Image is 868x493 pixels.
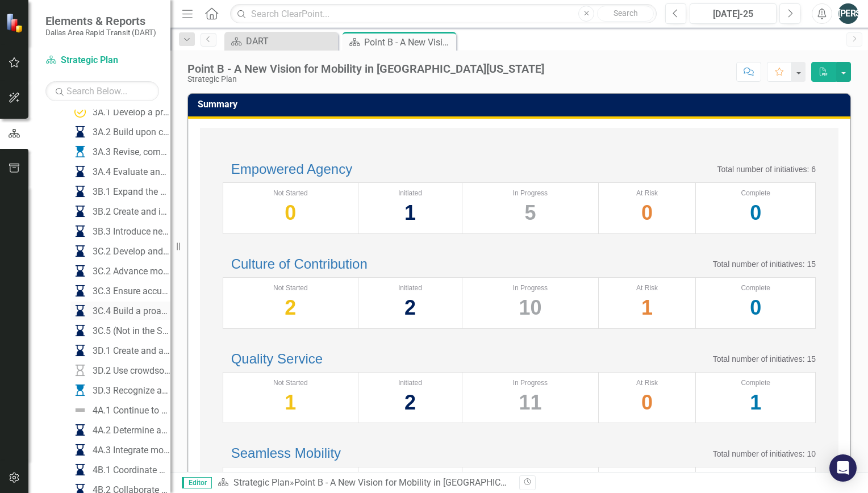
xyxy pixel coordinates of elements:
[73,224,87,238] img: In Progress
[702,388,809,417] div: 1
[73,403,87,417] img: Not Defined
[93,286,170,296] div: 3C.3 Ensure accurate inventories to avoid service disruptions
[93,147,170,157] div: 3A.3 Revise, communicate, and enforce the rider code of conduct to enhance public care of the system
[73,304,87,317] img: In Progress
[713,448,816,459] p: Total number of initiatives: 10
[73,204,87,218] img: In Progress
[604,283,690,293] div: At Risk
[93,406,170,416] div: 4A.1 Continue to advance service improvements informed by customer input and city priorities
[364,293,456,322] div: 2
[468,293,592,322] div: 10
[93,465,170,475] div: 4B.1 Coordinate with transit partners to enhance interface and connectivity
[364,189,456,198] div: Initiated
[93,207,170,217] div: 3B.2 Create and implement a program for external and internal groups to conduct regular, document...
[364,35,453,49] div: Point B - A New Vision for Mobility in [GEOGRAPHIC_DATA][US_STATE]
[702,189,809,198] div: Complete
[93,346,170,356] div: 3D.1 Create and advance a customer experience plan
[717,164,816,175] p: Total number of initiatives: 6
[187,62,544,75] div: Point B - A New Vision for Mobility in [GEOGRAPHIC_DATA][US_STATE]
[70,182,170,200] a: 3B.1 Expand the development, publication, and monitoring of metrics for service quality and custo...
[690,3,777,24] button: [DATE]-25
[231,445,341,461] a: Seamless Mobility
[70,381,170,399] a: 3D.3 Recognize and reward frequent riders who exemplify the code of conduct
[70,341,170,360] a: 3D.1 Create and advance a customer experience plan
[468,388,592,417] div: 11
[70,282,170,300] a: 3C.3 Ensure accurate inventories to avoid service disruptions
[229,198,352,227] div: 0
[45,28,156,37] small: Dallas Area Rapid Transit (DART)
[233,477,290,488] a: Strategic Plan
[838,3,858,24] button: [PERSON_NAME]
[70,441,170,459] a: 4A.3 Integrate mobility options to enhance access and coverage
[70,143,170,161] a: 3A.3 Revise, communicate, and enforce the rider code of conduct to enhance public care of the system
[73,105,87,119] img: Complete
[198,99,845,110] h3: Summary
[364,283,456,293] div: Initiated
[70,202,170,220] a: 3B.2 Create and implement a program for external and internal groups to conduct regular, document...
[218,477,511,490] div: »
[694,7,773,21] div: [DATE]-25
[93,266,170,277] div: 3C.2 Advance modernization efforts that support a best-in-class system for customers and employees
[70,321,170,340] a: 3C.5 (Not in the Strategic Plan) - Maintain safety regulatory compliance
[93,386,170,396] div: 3D.3 Recognize and reward frequent riders who exemplify the code of conduct
[604,189,690,198] div: At Risk
[73,284,87,298] img: In Progress
[45,14,156,28] span: Elements & Reports
[182,477,212,488] span: Editor
[93,326,170,336] div: 3C.5 (Not in the Strategic Plan) - Maintain safety regulatory compliance
[231,161,352,177] a: Empowered Agency
[229,283,352,293] div: Not Started
[70,361,170,379] a: 3D.2 Use crowdsourcing to support issue resolution
[93,187,170,197] div: 3B.1 Expand the development, publication, and monitoring of metrics for service quality and custo...
[294,477,575,488] div: Point B - A New Vision for Mobility in [GEOGRAPHIC_DATA][US_STATE]
[73,324,87,337] img: In Progress
[93,445,170,456] div: 4A.3 Integrate mobility options to enhance access and coverage
[364,198,456,227] div: 1
[246,34,335,48] div: DART
[73,145,87,158] img: Initiated
[70,421,170,439] a: 4A.2 Determine appropriate ongoing applications for GoLink microtransit as a tool for mobility an...
[231,351,323,366] a: Quality Service
[73,364,87,377] img: Not Started
[70,103,170,121] a: 3A.1 Develop a progressive and innovative security strategy
[702,198,809,227] div: 0
[713,353,816,365] p: Total number of initiatives: 15
[73,463,87,477] img: In Progress
[604,293,690,322] div: 1
[70,222,170,240] a: 3B.3 Introduce new technologies to enhance the customer experience
[468,198,592,227] div: 5
[229,189,352,198] div: Not Started
[829,454,857,482] div: Open Intercom Messenger
[93,107,170,118] div: 3A.1 Develop a progressive and innovative security strategy
[187,75,544,83] div: Strategic Plan
[614,9,638,18] span: Search
[70,401,170,419] a: 4A.1 Continue to advance service improvements informed by customer input and city priorities
[93,425,170,436] div: 4A.2 Determine appropriate ongoing applications for GoLink microtransit as a tool for mobility an...
[468,189,592,198] div: In Progress
[70,123,170,141] a: 3A.2 Build upon current collaboration with cities and partner organizations to enhance outreach a...
[597,6,654,22] button: Search
[231,256,368,271] a: Culture of Contribution
[73,344,87,357] img: In Progress
[229,293,352,322] div: 2
[93,246,170,257] div: 3C.2 Develop and implement a comprehensive strategy to bring the system into a state of good repair
[93,127,170,137] div: 3A.2 Build upon current collaboration with cities and partner organizations to enhance outreach a...
[93,167,170,177] div: 3A.4 Evaluate and implement facility improvements that deter crime
[70,262,170,280] a: 3C.2 Advance modernization efforts that support a best-in-class system for customers and employees
[73,423,87,437] img: In Progress
[6,13,26,33] img: ClearPoint Strategy
[93,366,170,376] div: 3D.2 Use crowdsourcing to support issue resolution
[713,258,816,270] p: Total number of initiatives: 15
[70,162,170,181] a: 3A.4 Evaluate and implement facility improvements that deter crime
[702,293,809,322] div: 0
[230,4,657,24] input: Search ClearPoint...
[70,461,170,479] a: 4B.1 Coordinate with transit partners to enhance interface and connectivity
[468,283,592,293] div: In Progress
[73,244,87,258] img: In Progress
[73,264,87,278] img: In Progress
[45,54,159,67] a: Strategic Plan
[604,198,690,227] div: 0
[45,81,159,101] input: Search Below...
[73,165,87,178] img: In Progress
